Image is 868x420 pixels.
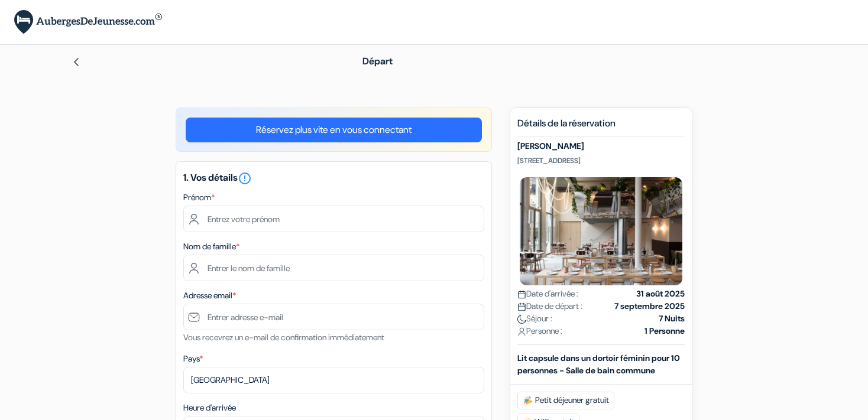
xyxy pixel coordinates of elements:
[517,156,685,165] p: [STREET_ADDRESS]
[183,353,203,365] label: Pays
[517,302,526,311] img: calendar.svg
[636,288,685,300] strong: 31 août 2025
[238,171,252,185] i: error_outline
[517,325,562,337] span: Personne :
[183,255,484,281] input: Entrer le nom de famille
[183,402,236,414] label: Heure d'arrivée
[517,315,526,324] img: moon.svg
[659,312,685,325] strong: 7 Nuits
[183,240,239,253] label: Nom de famille
[523,396,533,405] img: free_breakfast.svg
[517,288,578,300] span: Date d'arrivée :
[183,191,215,204] label: Prénom
[517,327,526,336] img: user_icon.svg
[238,171,252,184] a: error_outline
[186,118,482,142] a: Réservez plus vite en vous connectant
[14,10,162,34] img: AubergesDeJeunesse.com
[517,312,552,325] span: Séjour :
[517,290,526,299] img: calendar.svg
[517,141,685,151] h5: [PERSON_NAME]
[183,171,484,185] h5: 1. Vos détails
[183,332,384,343] small: Vous recevrez un e-mail de confirmation immédiatement
[183,304,484,330] input: Entrer adresse e-mail
[644,325,685,337] strong: 1 Personne
[362,55,393,67] span: Départ
[517,353,680,376] b: Lit capsule dans un dortoir féminin pour 10 personnes - Salle de bain commune
[72,57,81,67] img: left_arrow.svg
[517,392,614,409] span: Petit déjeuner gratuit
[517,300,582,312] span: Date de départ :
[517,118,685,136] h5: Détails de la réservation
[183,206,484,232] input: Entrez votre prénom
[614,300,685,312] strong: 7 septembre 2025
[183,289,236,302] label: Adresse email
